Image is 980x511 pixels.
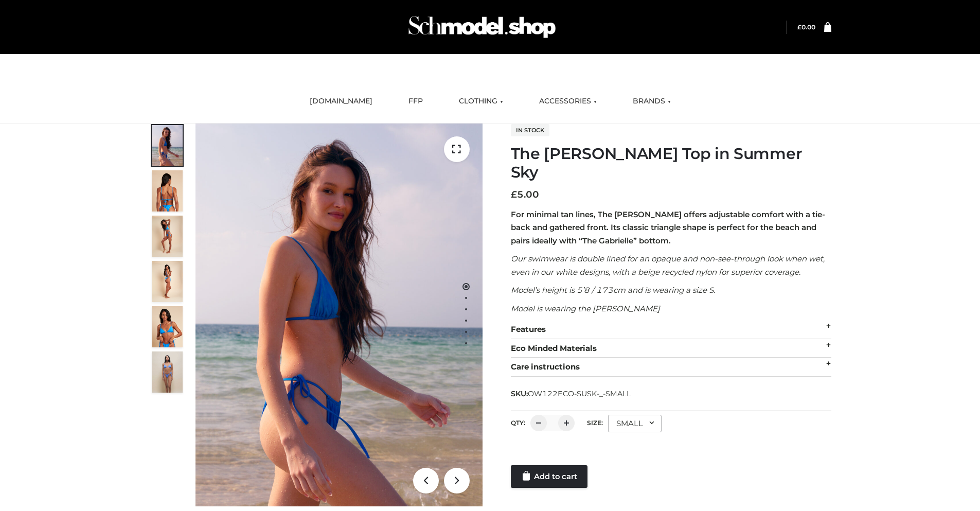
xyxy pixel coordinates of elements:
[511,320,831,339] div: Features
[511,465,587,488] a: Add to cart
[511,254,825,277] em: Our swimwear is double lined for an opaque and non-see-through look when wet, even in our white d...
[152,125,183,166] img: 1.Alex-top_SS-1_4464b1e7-c2c9-4e4b-a62c-58381cd673c0-1.jpg
[405,7,559,47] img: Schmodel Admin 964
[511,358,831,377] div: Care instructions
[511,209,825,245] strong: For minimal tan lines, The [PERSON_NAME] offers adjustable comfort with a tie-back and gathered f...
[511,304,660,313] em: Model is wearing the [PERSON_NAME]
[511,124,549,136] span: In stock
[152,216,183,257] img: 4.Alex-top_CN-1-1-2.jpg
[511,189,539,200] bdi: 5.00
[528,389,631,398] span: OW122ECO-SUSK-_-SMALL
[797,23,815,31] a: £0.00
[152,261,183,302] img: 3.Alex-top_CN-1-1-2.jpg
[511,339,831,358] div: Eco Minded Materials
[587,419,603,427] label: Size:
[511,387,632,400] span: SKU:
[625,90,679,113] a: BRANDS
[511,419,525,427] label: QTY:
[451,90,511,113] a: CLOTHING
[511,285,715,295] em: Model’s height is 5’8 / 173cm and is wearing a size S.
[302,90,380,113] a: [DOMAIN_NAME]
[401,90,431,113] a: FFP
[195,124,483,506] img: 1.Alex-top_SS-1_4464b1e7-c2c9-4e4b-a62c-58381cd673c0 (1)
[511,189,517,200] span: £
[608,415,662,432] div: SMALL
[511,145,831,182] h1: The [PERSON_NAME] Top in Summer Sky
[152,351,183,393] img: SSVC.jpg
[531,90,604,113] a: ACCESSORIES
[797,23,801,31] span: £
[797,23,815,31] bdi: 0.00
[152,306,183,347] img: 2.Alex-top_CN-1-1-2.jpg
[152,170,183,212] img: 5.Alex-top_CN-1-1_1-1.jpg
